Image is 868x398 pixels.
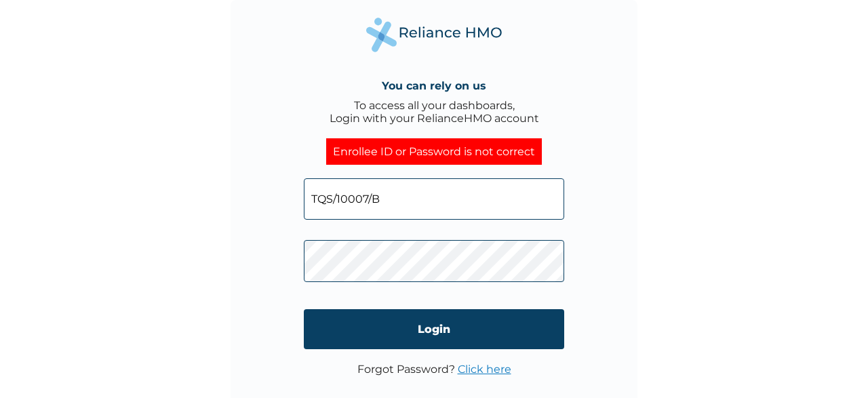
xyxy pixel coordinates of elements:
[458,363,511,376] a: Click here
[330,99,539,125] div: To access all your dashboards, Login with your RelianceHMO account
[326,138,542,165] div: Enrollee ID or Password is not correct
[366,18,502,52] img: Reliance Health's Logo
[304,309,564,349] input: Login
[357,363,511,376] p: Forgot Password?
[382,79,486,92] h4: You can rely on us
[304,178,564,220] input: Email address or HMO ID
